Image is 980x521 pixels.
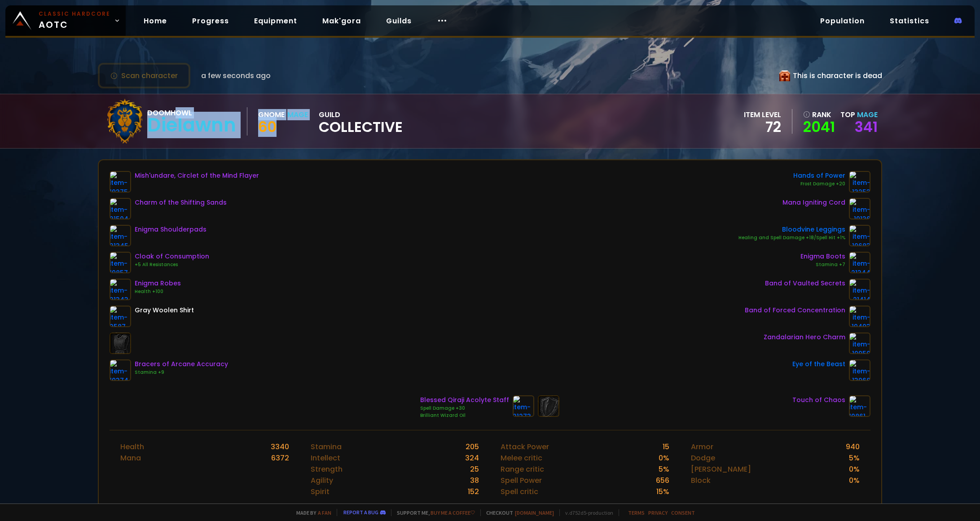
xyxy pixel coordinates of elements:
div: rank [803,109,835,120]
div: [PERSON_NAME] [691,464,751,475]
img: item-21343 [110,279,131,300]
img: item-19857 [110,252,131,273]
a: Population [813,12,872,30]
div: Intellect [311,452,340,464]
div: Enigma Shoulderpads [135,225,207,234]
div: Bracers of Arcane Accuracy [135,359,228,369]
img: item-2587 [110,306,131,327]
img: item-13253 [849,171,870,193]
div: Dodge [691,452,715,464]
div: Range critic [501,464,544,475]
div: 38 [470,475,479,486]
div: 656 [656,475,669,486]
div: Spell Power [501,475,542,486]
div: 15 % [656,486,669,497]
div: Health +100 [135,288,181,295]
img: item-19374 [110,359,131,381]
div: 72 [744,120,781,134]
div: Spirit [311,486,330,497]
img: item-13968 [849,359,870,381]
a: Terms [628,509,645,516]
div: Brilliant Wizard Oil [420,412,509,419]
div: Gnome [258,109,285,120]
div: 5 % [659,464,669,475]
div: +5 All Resistances [135,261,209,268]
a: [DOMAIN_NAME] [515,509,554,516]
span: AOTC [39,10,110,31]
img: item-21414 [849,279,870,300]
div: Enigma Robes [135,279,181,288]
div: Frost Damage +20 [793,180,845,188]
div: 0 % [659,452,669,464]
div: Spell critic [501,486,538,497]
div: Blessed Qiraji Acolyte Staff [420,395,509,405]
div: Agility [311,475,333,486]
a: Home [136,12,174,30]
div: Gray Woolen Shirt [135,306,194,315]
a: Mak'gora [315,12,368,30]
span: Checkout [480,509,554,516]
a: Classic HardcoreAOTC [5,5,126,36]
img: item-19861 [849,395,870,417]
div: Attack Power [501,441,549,452]
a: Privacy [648,509,668,516]
div: Cloak of Consumption [135,252,209,261]
a: Guilds [379,12,419,30]
a: Progress [185,12,236,30]
div: 5 % [849,452,860,464]
div: Strength [311,464,343,475]
div: Stamina +7 [800,261,845,268]
a: Report a bug [343,509,378,516]
small: Classic Hardcore [39,10,110,18]
div: Band of Vaulted Secrets [765,279,845,288]
div: Doomhowl [147,107,236,118]
div: 0 % [849,464,860,475]
span: Made by [291,509,331,516]
div: Dielawnn [147,118,236,132]
div: This is character is dead [779,70,882,81]
img: item-21273 [513,395,534,417]
div: Mana [120,452,141,464]
div: 3340 [271,441,289,452]
a: Consent [671,509,695,516]
div: Eye of the Beast [792,359,845,369]
a: a fan [318,509,331,516]
a: 341 [855,117,878,137]
div: Mage [287,109,308,120]
span: Support me, [391,509,475,516]
div: Health [120,441,144,452]
div: Melee critic [501,452,542,464]
div: guild [319,109,403,134]
div: 324 [465,452,479,464]
img: item-21345 [110,225,131,246]
img: item-19950 [849,333,870,354]
img: item-19136 [849,198,870,219]
div: Spell Damage +30 [420,405,509,412]
div: item level [744,109,781,120]
img: item-19375 [110,171,131,193]
div: Bloodvine Leggings [738,225,845,234]
div: Top [840,109,878,120]
div: 15 [663,441,669,452]
div: Band of Forced Concentration [745,306,845,315]
span: v. d752d5 - production [559,509,613,516]
img: item-19683 [849,225,870,246]
img: item-21504 [110,198,131,219]
div: Hands of Power [793,171,845,180]
div: Mish'undare, Circlet of the Mind Flayer [135,171,259,180]
div: Mana Igniting Cord [782,198,845,207]
img: item-19403 [849,306,870,327]
div: 25 [470,464,479,475]
div: 205 [466,441,479,452]
a: Buy me a coffee [431,509,475,516]
a: Statistics [883,12,936,30]
span: Mage [857,109,878,120]
div: Stamina [311,441,342,452]
div: 0 % [849,475,860,486]
button: Scan character [98,63,190,88]
div: Touch of Chaos [792,395,845,405]
div: Block [691,475,711,486]
span: 60 [258,117,277,137]
img: item-21344 [849,252,870,273]
div: Stamina +9 [135,369,228,376]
